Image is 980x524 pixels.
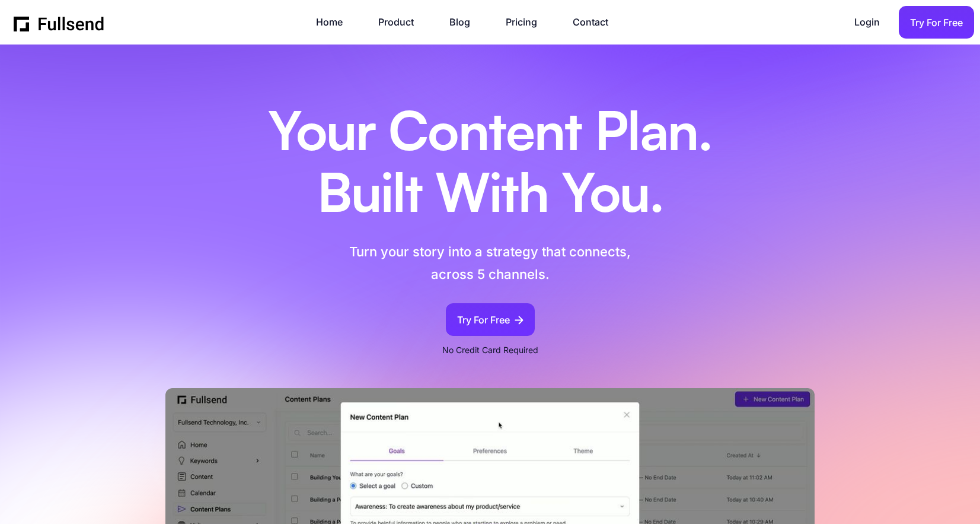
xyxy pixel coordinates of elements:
[506,14,549,30] a: Pricing
[296,241,684,285] p: Turn your story into a strategy that connects, across 5 channels.
[573,14,620,30] a: Contact
[14,14,105,31] a: home
[449,14,482,30] a: Blog
[854,14,892,30] a: Login
[457,312,510,328] div: Try For Free
[899,6,974,39] a: Try For Free
[238,104,742,227] h1: Your Content Plan. Built With You.
[910,15,963,31] div: Try For Free
[378,14,426,30] a: Product
[316,14,355,30] a: Home
[442,343,538,357] p: No Credit Card Required
[446,303,535,336] a: Try For Free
